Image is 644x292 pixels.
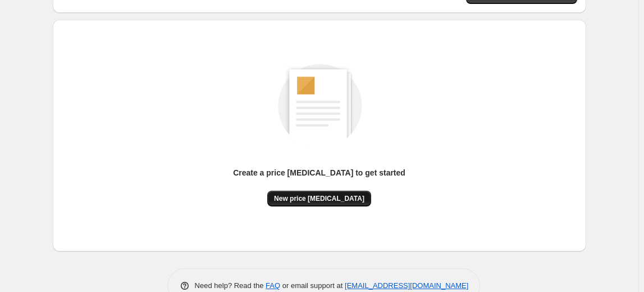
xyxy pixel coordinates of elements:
[233,167,405,178] p: Create a price [MEDICAL_DATA] to get started
[345,281,468,290] a: [EMAIL_ADDRESS][DOMAIN_NAME]
[266,281,280,290] a: FAQ
[274,194,364,203] span: New price [MEDICAL_DATA]
[267,191,371,206] button: New price [MEDICAL_DATA]
[195,281,266,290] span: Need help? Read the
[280,281,345,290] span: or email support at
